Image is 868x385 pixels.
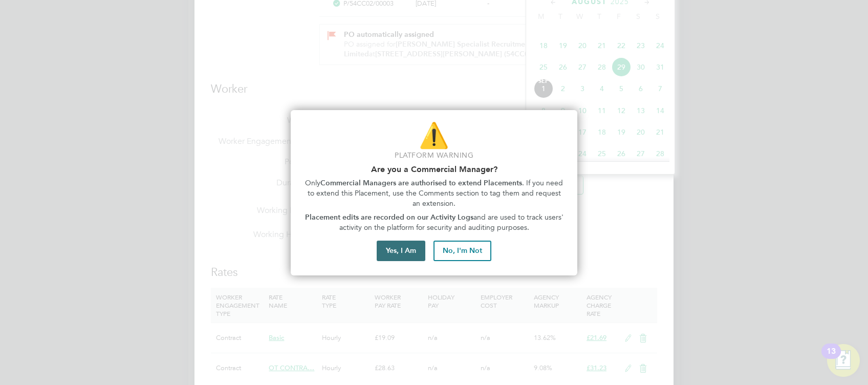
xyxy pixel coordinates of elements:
h2: Are you a Commercial Manager? [303,164,565,174]
span: Only [305,179,320,187]
p: Platform Warning [303,151,565,161]
span: and are used to track users' activity on the platform for security and auditing purposes. [339,213,566,232]
strong: Commercial Managers are authorised to extend Placements [320,179,522,187]
button: Yes, I Am [377,241,425,261]
p: ⚠️ [303,118,565,153]
div: Are you part of the Commercial Team? [291,110,577,276]
button: No, I'm Not [433,241,491,261]
span: . If you need to extend this Placement, use the Comments section to tag them and request an exten... [308,179,566,207]
strong: Placement edits are recorded on our Activity Logs [305,213,473,222]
